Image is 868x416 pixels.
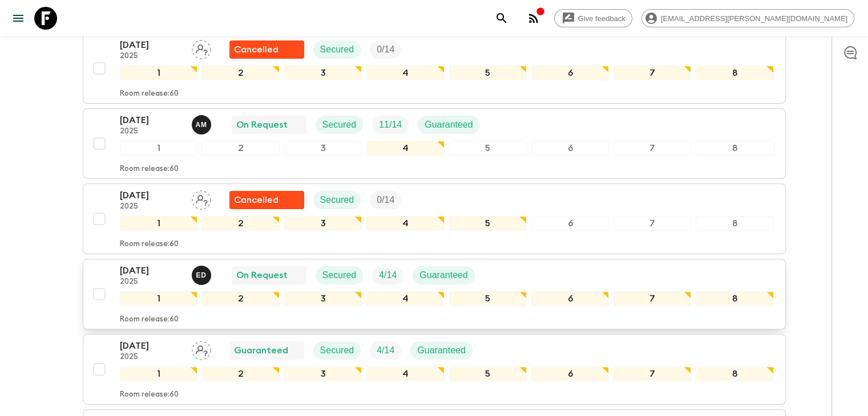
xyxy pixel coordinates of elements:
div: 2 [202,216,280,231]
p: A M [196,120,207,129]
div: 1 [120,66,197,80]
p: Secured [320,344,354,357]
button: [DATE]2025Allan MoralesOn RequestSecuredTrip FillGuaranteed12345678Room release:60 [83,108,786,179]
p: 11 / 14 [379,118,402,132]
p: Room release: 60 [120,315,179,324]
div: Flash Pack cancellation [229,191,304,209]
p: 0 / 14 [377,193,394,207]
button: [DATE]2025Edwin Duarte RíosOn RequestSecuredTrip FillGuaranteed12345678Room release:60 [83,259,786,329]
div: 7 [613,66,691,80]
div: 1 [120,291,197,306]
div: 1 [120,216,197,231]
div: 7 [613,216,691,231]
button: AM [192,115,213,134]
p: Guaranteed [417,344,466,357]
span: Give feedback [572,14,632,23]
div: Secured [313,341,361,360]
p: 2025 [120,127,183,136]
p: Secured [320,43,354,56]
div: 7 [613,291,691,306]
div: 6 [531,216,609,231]
button: [DATE]2025Assign pack leaderFlash Pack cancellationSecuredTrip Fill12345678Room release:60 [83,33,786,104]
div: 4 [366,291,444,306]
p: On Request [236,118,288,132]
div: 2 [202,66,280,80]
div: [EMAIL_ADDRESS][PERSON_NAME][DOMAIN_NAME] [641,9,854,27]
p: 2025 [120,278,183,287]
div: 8 [696,141,773,156]
div: 4 [366,216,444,231]
p: 0 / 14 [377,43,394,56]
div: 6 [531,366,609,381]
button: search adventures [490,7,513,30]
p: Room release: 60 [120,240,179,249]
div: 8 [696,216,773,231]
span: Assign pack leader [192,194,211,203]
p: Secured [322,268,357,282]
div: 6 [531,66,609,80]
div: Trip Fill [372,266,403,284]
div: 1 [120,366,197,381]
p: Room release: 60 [120,89,179,99]
p: E D [196,271,207,280]
button: ED [192,266,213,285]
span: Assign pack leader [192,43,211,52]
div: 3 [284,141,362,156]
p: Guaranteed [419,268,468,282]
div: Secured [316,116,364,134]
div: 4 [366,366,444,381]
div: 4 [366,141,444,156]
button: [DATE]2025Assign pack leaderFlash Pack cancellationSecuredTrip Fill12345678Room release:60 [83,183,786,254]
div: 8 [696,291,773,306]
div: 3 [284,216,362,231]
p: [DATE] [120,339,183,353]
p: Guaranteed [234,344,288,357]
div: 4 [366,66,444,80]
div: Trip Fill [370,40,401,59]
span: Assign pack leader [192,344,211,353]
p: Cancelled [234,193,278,207]
div: 6 [531,141,609,156]
p: Room release: 60 [120,165,179,174]
p: Secured [320,193,354,207]
p: Secured [322,118,357,132]
span: [EMAIL_ADDRESS][PERSON_NAME][DOMAIN_NAME] [655,14,854,23]
p: [DATE] [120,264,183,278]
div: 5 [449,216,527,231]
p: 2025 [120,202,183,211]
div: 7 [613,141,691,156]
p: [DATE] [120,189,183,202]
p: 2025 [120,353,183,362]
button: menu [7,7,30,30]
div: 3 [284,366,362,381]
p: 4 / 14 [377,344,394,357]
div: 2 [202,366,280,381]
a: Give feedback [554,9,632,27]
div: 8 [696,366,773,381]
p: [DATE] [120,38,183,52]
div: Trip Fill [370,191,401,209]
div: 5 [449,66,527,80]
p: [DATE] [120,113,183,127]
p: 2025 [120,52,183,61]
div: 5 [449,291,527,306]
div: 2 [202,291,280,306]
p: Room release: 60 [120,390,179,399]
div: 7 [613,366,691,381]
div: Secured [313,191,361,209]
p: Guaranteed [425,118,473,132]
p: Cancelled [234,43,278,56]
div: 3 [284,66,362,80]
p: 4 / 14 [379,268,397,282]
div: 3 [284,291,362,306]
div: 1 [120,141,197,156]
span: Allan Morales [192,119,213,128]
div: 5 [449,366,527,381]
div: 6 [531,291,609,306]
div: Secured [316,266,364,284]
div: Flash Pack cancellation [229,40,304,59]
div: 2 [202,141,280,156]
button: [DATE]2025Assign pack leaderGuaranteedSecuredTrip FillGuaranteed12345678Room release:60 [83,334,786,405]
div: 8 [696,66,773,80]
p: On Request [236,268,288,282]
